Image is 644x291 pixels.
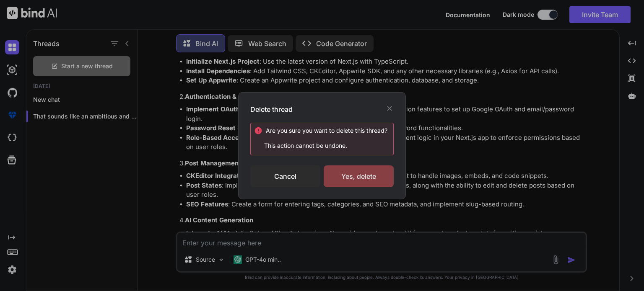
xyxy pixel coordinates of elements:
[250,165,320,187] div: Cancel
[254,142,393,150] p: This action cannot be undone.
[266,126,387,135] div: Are you sure you want to delete this ?
[365,127,384,134] span: thread
[250,104,293,114] h3: Delete thread
[324,165,394,187] div: Yes, delete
